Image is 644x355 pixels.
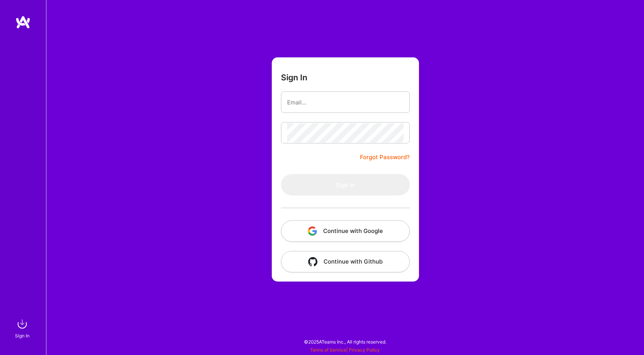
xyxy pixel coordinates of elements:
[308,226,317,236] img: icon
[281,174,410,195] button: Sign In
[281,251,410,272] button: Continue with Github
[15,332,30,340] div: Sign In
[281,220,410,242] button: Continue with Google
[46,332,644,351] div: © 2025 ATeams Inc., All rights reserved.
[308,257,317,266] img: icon
[287,93,404,112] input: Email...
[15,15,31,29] img: logo
[349,347,380,353] a: Privacy Policy
[310,347,346,353] a: Terms of Service
[310,347,380,353] span: |
[15,316,30,332] img: sign in
[16,316,30,340] a: sign inSign In
[281,73,307,82] h3: Sign In
[360,153,410,162] a: Forgot Password?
